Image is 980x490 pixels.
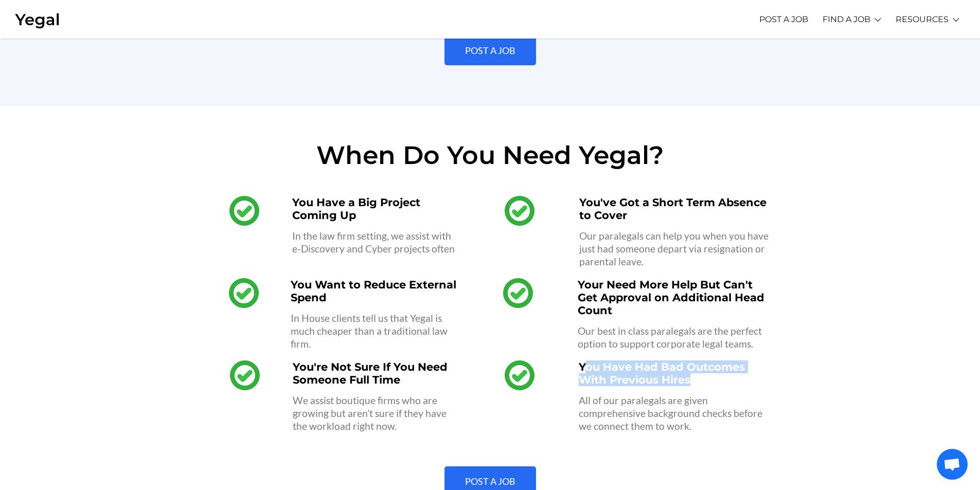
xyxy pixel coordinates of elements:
[579,360,773,386] h4: You Have Had Bad Outcomes With Previous Hires
[578,324,773,350] p: Our best in class paralegals are the perfect option to support corporate legal teams.
[579,394,773,432] p: All of our paralegals are given comprehensive background checks before we connect them to work.
[579,196,773,222] h4: You've Got a Short Term Absence to Cover
[291,278,459,304] h4: You Want to Reduce External Spend
[293,360,461,386] h4: You're Not Sure If You Need Someone Full Time
[291,312,459,350] p: In House clients tell us that Yegal is much cheaper than a traditional law firm.
[292,229,460,255] p: In the law firm setting, we assist with e-Discovery and Cyber projects often
[937,449,968,480] div: Open chat
[202,137,778,173] h3: When Do You Need Yegal?
[759,5,808,33] a: POST A JOB
[579,229,773,268] p: Our paralegals can help you when you have just had someone depart via resignation or parental leave.
[444,35,536,65] a: POST A JOB
[293,394,461,432] p: We assist boutique firms who are growing but aren’t sure if they have the workload right now.
[465,477,515,486] span: POST A JOB
[896,5,949,33] a: RESOURCES
[578,278,773,317] h4: Your Need More Help But Can't Get Approval on Additional Head Count
[465,46,515,55] span: POST A JOB
[292,196,460,222] h4: You Have a Big Project Coming Up
[823,5,870,33] a: FIND A JOB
